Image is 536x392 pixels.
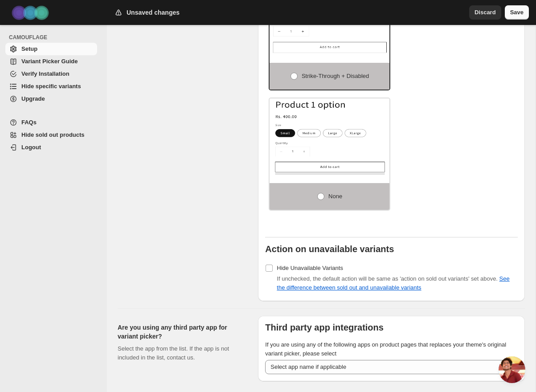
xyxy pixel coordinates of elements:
[127,8,180,17] h2: Unsaved changes
[5,93,97,105] a: Upgrade
[265,341,506,357] span: If you are using any of the following apps on product pages that replaces your theme's original v...
[21,131,85,138] span: Hide sold out products
[5,80,97,93] a: Hide specific variants
[5,43,97,55] a: Setup
[277,275,509,291] span: If unchecked, the default action will be same as 'action on sold out variants' set above.
[265,323,384,332] b: Third party app integrations
[21,83,81,90] span: Hide specific variants
[510,8,524,17] span: Save
[5,68,97,80] a: Verify Installation
[505,5,529,20] button: Save
[21,95,45,102] span: Upgrade
[328,193,342,200] span: None
[21,144,41,151] span: Logout
[277,265,343,271] span: Hide Unavailable Variants
[475,8,496,17] span: Discard
[21,70,70,77] span: Verify Installation
[5,55,97,68] a: Variant Picker Guide
[118,345,229,361] span: Select the app from the list. If the app is not included in the list, contact us.
[270,98,389,174] img: None
[499,356,525,383] div: Open chat
[21,119,37,126] span: FAQs
[118,323,244,341] h2: Are you using any third party app for variant picker?
[5,129,97,141] a: Hide sold out products
[9,34,101,41] span: CAMOUFLAGE
[21,45,37,52] span: Setup
[21,58,78,65] span: Variant Picker Guide
[302,73,369,79] span: Strike-through + Disabled
[265,244,394,254] b: Action on unavailable variants
[5,141,97,154] a: Logout
[5,116,97,129] a: FAQs
[469,5,501,20] button: Discard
